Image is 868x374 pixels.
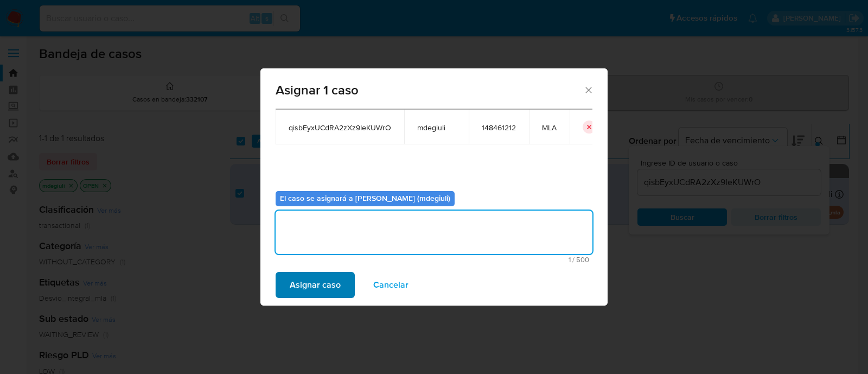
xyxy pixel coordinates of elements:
[359,272,423,298] button: Cancelar
[280,193,450,204] b: El caso se asignará a [PERSON_NAME] (mdegiuli)
[583,85,593,94] button: Cerrar ventana
[373,273,409,297] span: Cancelar
[290,273,341,297] span: Asignar caso
[260,68,608,306] div: assign-modal
[583,121,596,134] button: icon-button
[542,123,557,132] span: MLA
[276,272,355,298] button: Asignar caso
[276,84,583,97] span: Asignar 1 caso
[417,123,456,132] span: mdegiuli
[279,256,589,263] span: Máximo 500 caracteres
[482,123,516,132] span: 148461212
[289,123,391,132] span: qisbEyxUCdRA2zXz9IeKUWrO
